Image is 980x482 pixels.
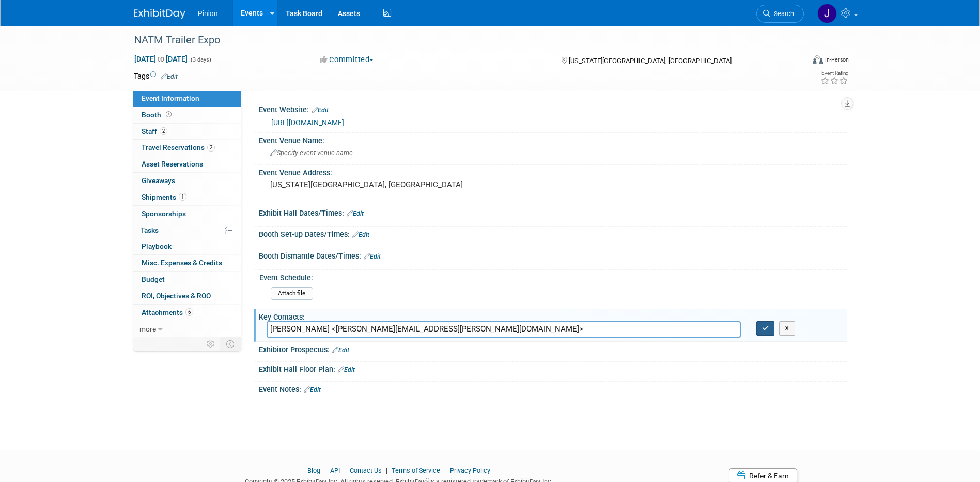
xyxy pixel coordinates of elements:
button: Committed [316,54,378,65]
span: Tasks [141,226,159,234]
span: Staff [142,127,167,135]
div: Event Format [743,54,849,69]
span: (3 days) [190,56,211,63]
div: Event Website: [259,102,847,115]
div: NATM Trailer Expo [131,31,788,50]
div: Booth Set-up Dates/Times: [259,227,847,240]
a: Staff2 [133,124,241,140]
span: Search [770,10,794,18]
a: Misc. Expenses & Credits [133,255,241,271]
div: Key Contacts: [259,309,847,322]
a: Edit [161,73,178,80]
div: Exhibit Hall Dates/Times: [259,205,847,219]
a: Attachments6 [133,305,241,321]
span: | [322,466,329,474]
a: Privacy Policy [450,466,490,474]
td: Personalize Event Tab Strip [202,337,220,351]
a: Sponsorships [133,206,241,222]
div: Event Notes: [259,382,847,395]
span: more [139,325,156,333]
a: Edit [364,253,381,260]
span: [US_STATE][GEOGRAPHIC_DATA], [GEOGRAPHIC_DATA] [569,57,732,65]
span: Sponsorships [142,209,186,218]
a: Tasks [133,222,241,238]
a: Edit [338,366,355,373]
a: Search [756,5,804,23]
span: 6 [185,308,193,316]
a: API [330,466,340,474]
div: Event Schedule: [259,270,842,283]
a: Playbook [133,238,241,254]
pre: [US_STATE][GEOGRAPHIC_DATA], [GEOGRAPHIC_DATA] [270,180,492,189]
a: more [133,321,241,337]
a: ROI, Objectives & ROO [133,288,241,304]
span: Booth not reserved yet [164,111,174,118]
span: | [383,466,390,474]
td: Tags [134,71,178,81]
a: [URL][DOMAIN_NAME] [271,118,344,127]
a: Edit [347,210,364,217]
div: Exhibit Hall Floor Plan: [259,361,847,375]
div: Exhibitor Prospectus: [259,342,847,355]
span: Misc. Expenses & Credits [142,259,222,267]
a: Edit [332,347,349,354]
span: | [442,466,448,474]
span: [DATE] [DATE] [134,54,188,64]
span: Budget [142,275,165,283]
a: Shipments1 [133,189,241,205]
span: Asset Reservations [142,160,203,168]
a: Edit [304,386,321,394]
span: Shipments [142,193,186,201]
a: Travel Reservations2 [133,140,241,156]
a: Giveaways [133,173,241,189]
span: 1 [179,193,186,201]
td: Toggle Event Tabs [220,337,241,351]
div: Event Rating [820,71,848,76]
a: Asset Reservations [133,156,241,172]
span: Attachments [142,308,193,317]
span: Booth [142,111,174,119]
a: Edit [312,107,329,114]
div: Event Venue Address: [259,165,847,178]
span: Event Information [142,94,199,102]
span: ROI, Objectives & ROO [142,292,211,300]
button: X [779,321,795,336]
a: Contact Us [350,466,382,474]
div: In-Person [825,56,849,64]
span: Specify event venue name [270,149,353,157]
a: Event Information [133,91,241,107]
img: Jennifer Plumisto [817,4,837,23]
span: | [341,466,348,474]
a: Blog [307,466,320,474]
div: Event Venue Name: [259,133,847,146]
span: Playbook [142,242,172,250]
img: Format-Inperson.png [813,55,823,64]
span: 2 [160,127,167,135]
img: ExhibitDay [134,9,185,19]
span: to [156,55,166,63]
span: Travel Reservations [142,143,215,152]
span: Pinion [198,9,218,18]
div: Booth Dismantle Dates/Times: [259,248,847,262]
a: Budget [133,272,241,288]
a: Booth [133,107,241,123]
a: Edit [352,231,369,238]
a: Terms of Service [392,466,440,474]
span: Giveaways [142,176,175,185]
span: 2 [207,144,215,152]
